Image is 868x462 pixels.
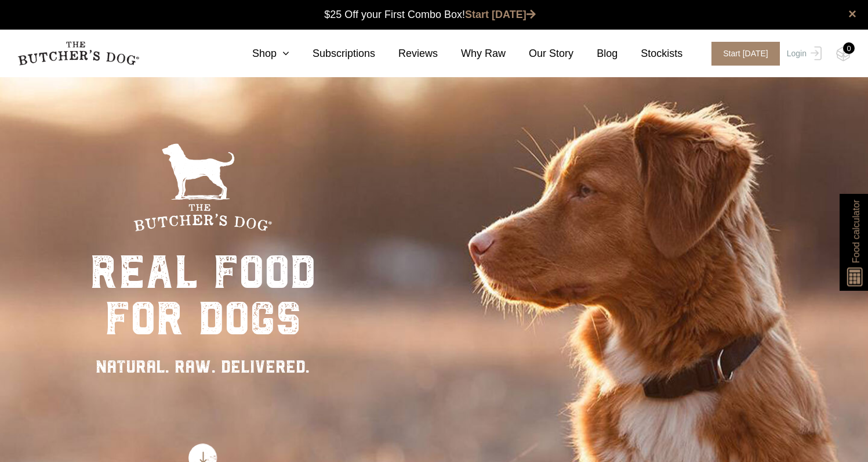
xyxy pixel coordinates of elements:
span: Start [DATE] [711,42,780,66]
a: Start [DATE] [465,9,536,20]
a: Our Story [506,46,573,62]
a: Stockists [618,46,682,62]
span: Food calculator [849,200,863,263]
a: Blog [573,46,618,62]
a: Login [784,42,822,66]
a: Subscriptions [289,46,375,62]
a: Shop [229,46,289,62]
img: TBD_Cart-Empty.png [836,46,851,62]
a: Reviews [375,46,438,62]
a: Why Raw [438,46,506,62]
div: 0 [843,42,855,54]
a: close [848,7,856,21]
div: real food for dogs [90,249,316,342]
div: NATURAL. RAW. DELIVERED. [90,353,316,380]
a: Start [DATE] [700,42,784,66]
